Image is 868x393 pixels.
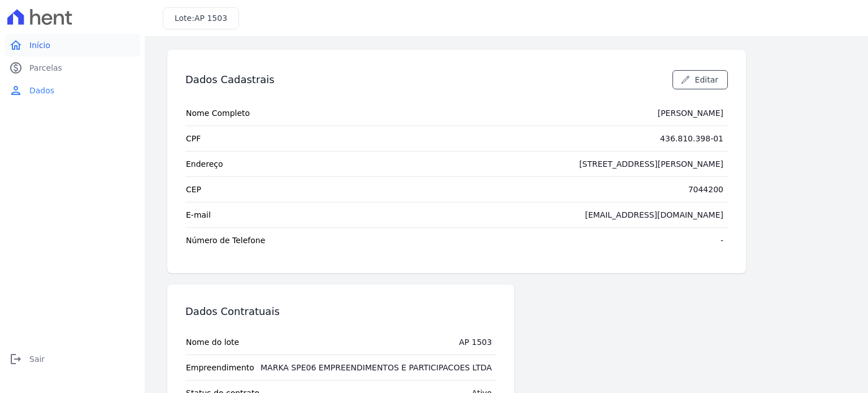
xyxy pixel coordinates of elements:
[186,336,239,348] span: Nome do lote
[29,85,54,96] span: Dados
[186,362,254,373] span: Empreendimento
[721,235,723,246] div: -
[9,84,23,97] i: person
[658,107,723,119] div: [PERSON_NAME]
[186,184,201,195] span: CEP
[186,158,223,170] span: Endereço
[194,14,227,23] span: AP 1503
[672,70,728,89] a: Editar
[186,235,265,246] span: Número de Telefone
[186,133,201,144] span: CPF
[5,348,140,370] a: logoutSair
[9,352,23,366] i: logout
[459,336,492,348] div: AP 1503
[29,353,45,365] span: Sair
[175,12,227,24] h3: Lote:
[186,209,211,221] span: E-mail
[261,362,492,373] div: MARKA SPE06 EMPREENDIMENTOS E PARTICIPACOES LTDA
[5,57,140,79] a: paidParcelas
[695,74,718,85] span: Editar
[585,209,723,221] div: [EMAIL_ADDRESS][DOMAIN_NAME]
[688,184,723,195] div: 7044200
[9,61,23,75] i: paid
[185,73,275,87] h3: Dados Cadastrais
[5,79,140,102] a: personDados
[29,62,62,74] span: Parcelas
[660,133,723,144] div: 436.810.398-01
[29,40,50,51] span: Início
[579,158,723,170] div: [STREET_ADDRESS][PERSON_NAME]
[186,107,250,119] span: Nome Completo
[9,38,23,52] i: home
[185,305,280,318] h3: Dados Contratuais
[5,34,140,57] a: homeInício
